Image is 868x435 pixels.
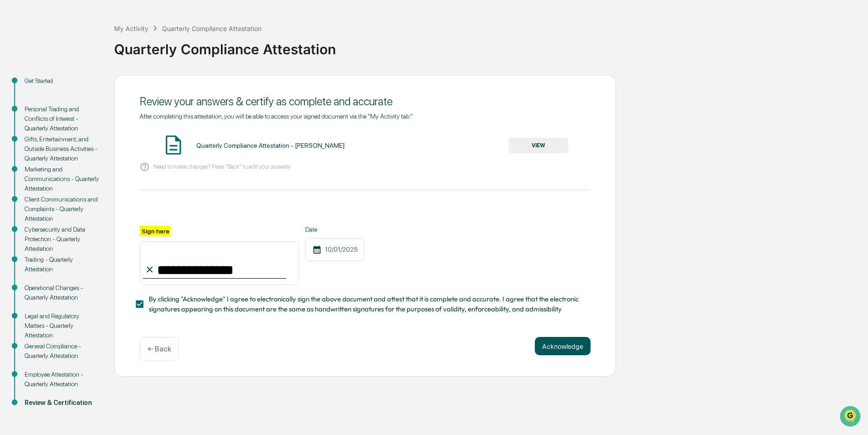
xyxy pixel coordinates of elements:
label: Date [305,226,364,233]
span: Preclearance [18,115,59,124]
div: Start new chat [31,70,150,79]
p: How can we help? [9,19,166,34]
div: Legal and Regulatory Matters - Quarterly Attestation [25,311,99,340]
p: ← Back [147,345,171,353]
div: Get Started [25,76,99,86]
p: Need to make changes? Press "Back" to edit your answers [153,163,290,170]
img: Document Icon [162,134,185,156]
div: My Activity [114,25,148,32]
a: 🖐️Preclearance [5,111,63,128]
div: 🖐️ [9,116,16,123]
div: Personal Trading and Conflicts of Interest - Quarterly Attestation [25,104,99,133]
div: Marketing and Communications - Quarterly Attestation [25,165,99,193]
iframe: Open customer support [839,405,863,430]
button: VIEW [509,138,568,153]
label: Sign here [140,226,171,236]
div: Review your answers & certify as complete and accurate [140,95,591,108]
div: General Compliance - Quarterly Attestation [25,342,99,361]
div: Trading - Quarterly Attestation [25,255,99,274]
button: Start new chat [155,72,166,83]
span: By clicking "Acknowledge" I agree to electronically sign the above document and attest that it is... [149,294,583,315]
button: Acknowledge [535,337,591,355]
div: 🔎 [9,133,16,140]
span: Data Lookup [18,132,58,141]
div: 10/01/2025 [305,238,364,261]
div: Employee Attestation - Quarterly Attestation [25,370,99,389]
a: 🔎Data Lookup [5,129,61,145]
span: Attestations [75,115,113,124]
div: Client Communications and Complaints - Quarterly Attestation [25,195,99,223]
div: Quarterly Compliance Attestation - [PERSON_NAME] [196,142,345,149]
div: We're available if you need us! [31,79,115,86]
div: 🗄️ [66,116,73,123]
span: After completing this attestation, you will be able to access your signed document via the "My Ac... [140,113,413,120]
a: Powered byPylon [64,154,110,161]
span: Pylon [91,155,110,161]
div: Quarterly Compliance Attestation [114,34,863,57]
div: Operational Changes - Quarterly Attestation [25,283,99,302]
img: 1746055101610-c473b297-6a78-478c-a979-82029cc54cd1 [9,70,26,86]
div: Cybersecurity and Data Protection - Quarterly Attestation [25,225,99,254]
div: Quarterly Compliance Attestation [162,25,261,32]
a: 🗄️Attestations [63,111,117,128]
div: Gifts, Entertainment, and Outside Business Activities - Quarterly Attestation [25,135,99,163]
div: Review & Certification [25,398,99,408]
